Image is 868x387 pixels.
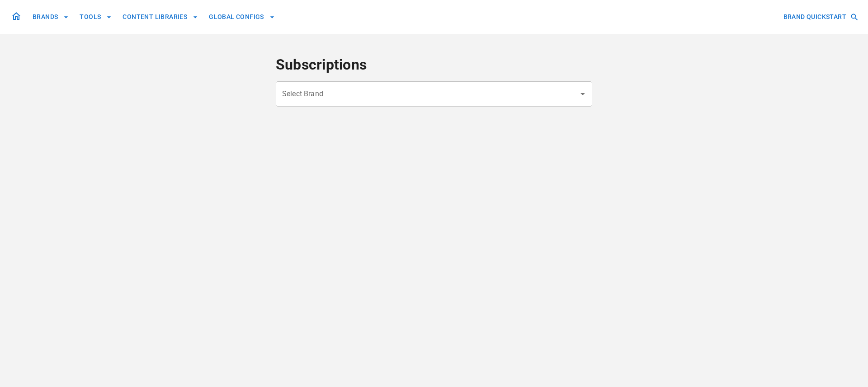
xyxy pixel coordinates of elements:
[29,9,72,25] button: BRANDS
[780,9,861,25] button: BRAND QUICKSTART
[119,9,202,25] button: CONTENT LIBRARIES
[576,88,589,100] button: Open
[76,9,115,25] button: TOOLS
[276,56,592,74] h4: Subscriptions
[205,9,278,25] button: GLOBAL CONFIGS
